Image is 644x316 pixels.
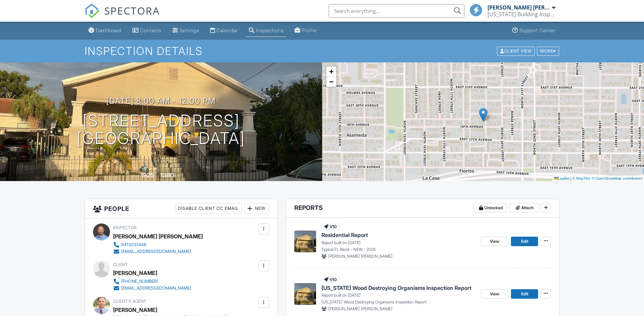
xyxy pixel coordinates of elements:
a: Client View [496,48,536,53]
span: | [570,176,571,180]
div: Inspections [256,27,284,33]
span: sq. ft. [175,173,184,178]
span: Built [132,173,140,178]
a: © MapTiler [572,176,591,180]
a: © OpenStreetMap contributors [592,176,642,180]
div: [PERSON_NAME] [PERSON_NAME] [113,231,203,241]
div: Disable Client CC Email [175,203,242,214]
a: Settings [170,24,202,37]
div: [PERSON_NAME] [PERSON_NAME] [487,4,550,11]
a: Zoom out [326,77,336,87]
a: Contacts [130,24,164,37]
div: [EMAIL_ADDRESS][DOMAIN_NAME] [121,249,191,254]
span: − [329,77,333,86]
a: Inspections [246,24,287,37]
div: Settings [180,27,199,33]
a: SPECTORA [85,9,160,23]
a: 9413031448 [113,241,197,248]
h3: [DATE] 8:00 am - 12:00 pm [106,96,216,105]
img: Marker [479,108,487,122]
h1: [STREET_ADDRESS] [GEOGRAPHIC_DATA] [77,112,245,148]
div: Contacts [140,27,162,33]
a: [PHONE_NUMBER] [113,278,191,285]
div: [PERSON_NAME] [113,268,157,278]
div: 1925 [141,172,154,179]
span: SPECTORA [104,3,160,18]
a: Profile [292,24,320,37]
div: New [244,203,269,214]
a: Support Center [510,24,558,37]
span: + [329,67,333,76]
div: [EMAIL_ADDRESS][DOMAIN_NAME] [121,285,191,291]
div: 1380 [160,172,174,179]
h3: People [85,199,277,218]
div: More [537,46,559,56]
img: The Best Home Inspection Software - Spectora [85,3,99,18]
div: Profile [302,27,317,33]
h1: Inspection Details [85,45,560,57]
a: Zoom in [326,66,336,77]
a: Leaflet [554,176,569,180]
input: Search everything... [329,4,464,18]
span: Inspector [113,225,136,230]
span: Client [113,262,128,267]
div: 9413031448 [121,242,146,248]
div: Dashboard [96,27,122,33]
div: Support Center [519,27,556,33]
a: Dashboard [86,24,124,37]
div: [PHONE_NUMBER] [121,279,158,284]
a: [PERSON_NAME] [113,305,157,315]
a: [EMAIL_ADDRESS][DOMAIN_NAME] [113,285,191,292]
span: Client's Agent [113,299,146,304]
a: Calendar [207,24,241,37]
div: Calendar [217,27,238,33]
a: [EMAIL_ADDRESS][DOMAIN_NAME] [113,248,197,255]
div: Florida Building Inspection Group [487,11,555,18]
div: Client View [497,46,535,56]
